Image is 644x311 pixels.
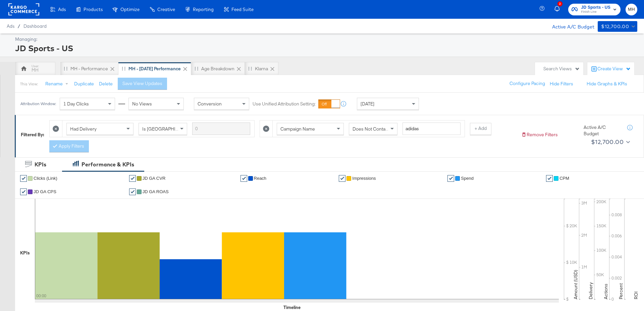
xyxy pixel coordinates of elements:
span: No Views [132,101,152,107]
span: Impressions [352,176,376,181]
button: JD Sports - USFinish Line [568,4,621,15]
span: Spend [461,176,474,181]
span: Conversion [198,101,222,107]
div: Managing: [15,36,636,43]
span: JD GA ROAS [143,189,169,194]
span: Campaign Name [280,126,315,132]
div: KPIs [20,250,30,256]
div: KPIs [35,161,46,168]
button: Hide Graphs & KPIs [587,81,627,87]
a: Dashboard [23,23,47,29]
button: $12,700.00 [598,21,637,32]
a: ✔ [546,175,553,182]
div: JD Sports - US [15,43,636,54]
span: Creative [157,7,175,12]
div: Active A/C Budget [545,21,594,31]
div: Drag to reorder tab [64,67,67,70]
span: Had Delivery [70,126,97,132]
span: Does Not Contain [353,126,389,132]
div: MH [32,67,39,73]
div: Drag to reorder tab [122,67,125,70]
div: 2 [557,1,562,6]
div: MH - [DATE] Performance [128,66,181,72]
a: ✔ [240,175,247,182]
button: $12,700.00 [588,137,631,147]
a: ✔ [20,188,27,195]
button: MH [626,4,637,15]
a: ✔ [20,175,27,182]
input: Enter a search term [192,123,250,135]
text: Delivery [588,282,594,299]
span: Is [GEOGRAPHIC_DATA] [142,126,194,132]
div: Performance & KPIs [82,161,134,168]
text: Amount (USD) [573,270,579,299]
div: MH - Performance [70,66,108,72]
text: ROI [633,291,639,299]
div: Filtered By: [21,132,44,138]
a: ✔ [129,175,136,182]
a: ✔ [129,188,136,195]
span: MH [628,6,635,13]
span: Feed Suite [231,7,254,12]
div: Active A/C Budget [584,124,621,137]
button: Hide Filters [550,81,573,87]
div: $12,700.00 [601,22,629,31]
span: Reporting [193,7,214,12]
button: Rename [41,78,75,90]
text: Actions [603,284,609,299]
span: Ads [7,23,14,29]
span: Ads [58,7,66,12]
div: This View: [20,81,38,87]
a: ✔ [339,175,345,182]
div: Timeline [283,304,301,311]
div: Search Views [543,66,580,72]
div: Klarna [255,66,268,72]
span: JD Sports - US [581,4,610,11]
span: JD GA CPS [34,189,56,194]
div: Create View [597,66,631,72]
button: 2 [553,3,565,16]
button: Configure Pacing [505,78,550,90]
span: JD GA CVR [143,176,166,181]
input: Enter a search term [402,123,461,135]
div: Drag to reorder tab [195,67,198,70]
a: ✔ [447,175,454,182]
div: Age Breakdown [201,66,234,72]
button: Delete [99,81,113,87]
span: [DATE] [361,101,374,107]
span: / [14,23,23,29]
span: Finish Line [581,9,610,15]
div: Drag to reorder tab [248,67,252,70]
span: Reach [254,176,267,181]
span: 1 Day Clicks [63,101,89,107]
text: Percent [618,283,624,299]
button: Duplicate [74,81,94,87]
span: Optimize [120,7,140,12]
button: Remove Filters [521,132,558,138]
span: CPM [559,176,569,181]
button: + Add [470,123,491,135]
div: $12,700.00 [591,137,624,147]
div: Attribution Window: [20,101,56,106]
label: Use Unified Attribution Setting: [253,101,316,107]
span: Products [84,7,103,12]
span: Clicks (Link) [34,176,57,181]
